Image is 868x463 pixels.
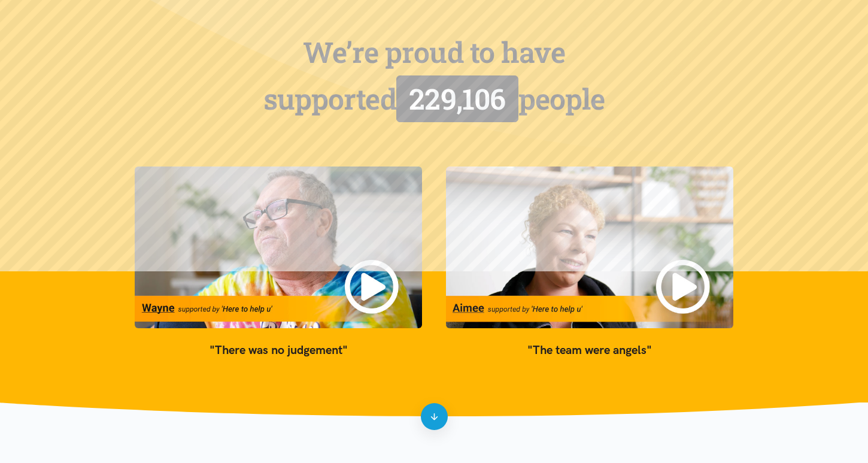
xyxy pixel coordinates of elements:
[135,29,733,123] div: We’re proud to have supported people
[446,167,733,328] img: The team were angels video
[446,340,733,359] blockquote: "The team were angels"
[409,80,505,117] span: 229,106
[135,167,422,328] img: There was no judgement video
[135,340,422,359] blockquote: "There was no judgement"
